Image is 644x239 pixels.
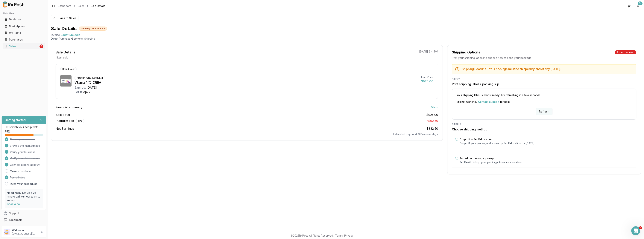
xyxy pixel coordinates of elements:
button: 9+ [635,3,641,9]
div: 10 % [76,119,84,123]
div: Print your shipping label and choose how to send your package [452,56,636,60]
h3: Print shipping label & packing slip [452,82,636,86]
p: Direct Purchase • Economy Shipping [51,37,641,41]
div: Action required [615,50,636,54]
span: - $92.50 [427,119,438,123]
div: $925.00 [421,79,433,84]
div: Marketplace [4,24,43,28]
span: Sale Total [56,112,70,117]
span: Verify beneficial owners [10,157,40,160]
button: Feedback [1,217,46,223]
div: Purchases [4,38,43,41]
h1: Sale Details [51,26,77,32]
div: Pending Confirmation [79,27,107,31]
p: [EMAIL_ADDRESS][DOMAIN_NAME] [12,232,38,235]
h3: Choose shipping method [452,127,636,132]
h5: Shipping Deadline - Your package must be shipped by end of day [DATE] . [462,67,633,70]
button: Purchases [1,37,46,43]
a: My Posts [3,30,45,36]
div: Invoice [51,33,60,37]
a: Privacy [344,234,353,237]
span: 1 item [431,105,438,110]
span: 2 [639,226,642,229]
a: Dashboard [58,4,71,8]
p: Drop off your package at a nearby FedEx location by [DATE] . [460,141,633,145]
button: Support [1,210,46,217]
div: cp7x [83,90,90,94]
button: Back to Sales [51,15,78,21]
h2: Main Menu [3,12,45,15]
a: Marketplace [3,23,45,30]
p: Your shipping label is almost ready! Try refreshing in a few seconds. [457,93,632,97]
button: Refresh [536,108,552,115]
p: Welcome [12,229,38,232]
span: Feedback [9,218,22,222]
div: STEP 1 [452,77,636,81]
div: Brand New [60,67,77,71]
div: Estimated payout 4-6 Business days [56,132,438,136]
div: Sales [4,44,39,48]
div: My Posts [4,31,43,35]
div: Lot #: [75,90,83,94]
span: Sale Details [91,4,105,8]
p: FedEx will pickup your package from your location. [460,161,633,164]
button: Sales1 [1,43,46,49]
span: 75 % [5,130,10,133]
span: Net Earnings [56,126,74,131]
div: 9+ [638,1,643,5]
h3: Getting started [5,118,26,122]
div: Vtama 1 % CREA [75,80,418,85]
img: RxPost Logo [1,1,25,7]
a: Purchases [3,36,45,43]
nav: breadcrumb [58,4,105,8]
a: Dashboard [3,16,45,23]
span: Connect a bank account [10,163,40,167]
span: Post a listing [10,176,25,179]
a: Book a call [7,202,21,206]
img: User avatar [4,229,10,235]
p: 1 item sold [56,56,68,59]
div: Item Price [421,75,433,79]
span: Create your account [10,138,35,141]
div: 1 [40,44,43,48]
span: 2dddf64c80da [61,33,80,37]
p: [DATE] 2:41 PM [419,50,438,53]
img: Vtama 1 % CREA [60,75,72,87]
div: NDC: [PHONE_NUMBER] [75,76,105,80]
span: Browse the marketplace [10,144,40,148]
div: STEP 2 [452,123,636,126]
label: Schedule package pickup [460,157,494,160]
span: $832.50 [426,127,438,130]
p: Let's finish your setup first! [5,125,43,129]
span: $925.00 [426,112,438,117]
span: Financial summary [56,105,82,110]
a: Sales1 [3,43,45,50]
span: Verify your business [10,150,35,154]
iframe: Intercom live chat [631,226,640,235]
div: [DATE] [86,85,97,90]
div: Dashboard [4,18,43,21]
div: Sale Details [56,50,75,55]
p: Need help? Set up a 25 minute call with our team to set up. [7,191,41,202]
p: Still not working? for help. [457,100,632,104]
span: Platform Fee [56,118,84,123]
a: Terms [335,234,343,237]
button: Marketplace [1,23,46,29]
a: Sales [78,4,84,8]
a: Make a purchase [10,169,31,173]
button: Dashboard [1,16,46,22]
label: Drop off at FedEx Location [460,138,493,141]
button: My Posts [1,30,46,36]
div: Expires: [75,85,86,90]
a: Invite your colleagues [10,182,37,186]
div: Shipping Options [452,50,480,55]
